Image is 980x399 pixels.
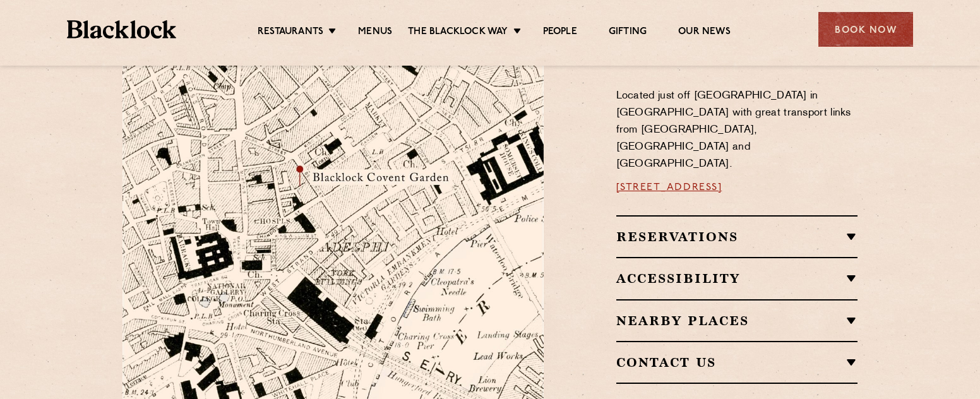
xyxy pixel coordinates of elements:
a: [STREET_ADDRESS] [616,182,722,193]
h2: Reservations [616,229,858,244]
a: People [543,26,577,40]
a: Gifting [609,26,647,40]
a: Our News [678,26,731,40]
a: Restaurants [258,26,323,40]
span: Located just off [GEOGRAPHIC_DATA] in [GEOGRAPHIC_DATA] with great transport links from [GEOGRAPH... [616,91,851,169]
a: The Blacklock Way [408,26,508,40]
h2: Nearby Places [616,313,858,328]
h2: Accessibility [616,271,858,286]
h2: Contact Us [616,355,858,370]
div: Book Now [818,12,913,47]
img: BL_Textured_Logo-footer-cropped.svg [67,20,176,39]
a: Menus [358,26,392,40]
